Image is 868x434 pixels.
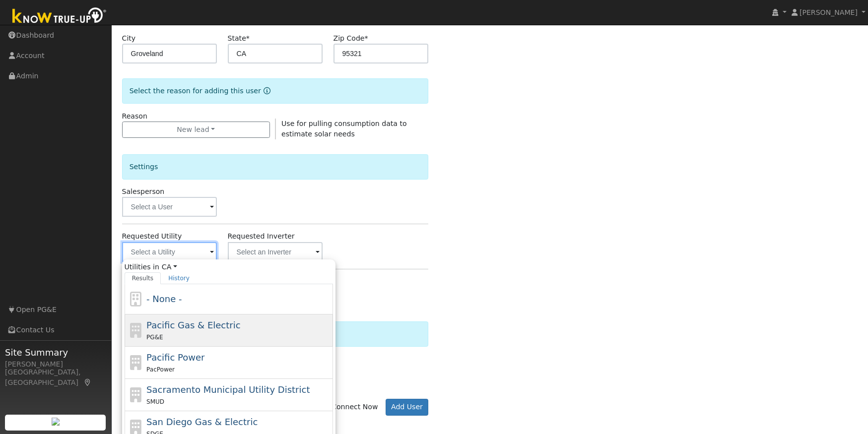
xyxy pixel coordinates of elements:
label: Connect Now [322,402,378,412]
div: Select the reason for adding this user [122,78,429,104]
a: CA [162,262,177,272]
label: State [228,33,250,44]
div: [PERSON_NAME] [5,359,106,370]
a: History [161,272,197,284]
label: Requested Inverter [228,231,295,242]
span: Required [365,34,368,42]
label: City [122,33,136,44]
label: Reason [122,111,147,122]
a: Results [125,272,161,284]
span: Use for pulling consumption data to estimate solar needs [281,120,406,138]
img: Know True-Up [7,5,112,28]
span: - None - [146,294,182,304]
span: Utilities in [125,262,333,272]
span: SMUD [146,398,164,405]
span: San Diego Gas & Electric [146,417,258,427]
input: Select an Inverter [228,242,323,262]
input: Select a User [122,197,217,217]
a: Reason for new user [261,87,270,95]
label: Salesperson [122,186,165,197]
label: Requested Utility [122,231,182,242]
label: Zip Code [334,33,368,44]
a: Map [83,378,92,386]
input: Select a Utility [122,242,217,262]
div: Settings [122,154,429,180]
span: Site Summary [5,346,106,359]
div: [GEOGRAPHIC_DATA], [GEOGRAPHIC_DATA] [5,367,106,388]
span: PG&E [146,334,163,341]
span: Pacific Power [146,352,204,363]
button: New lead [122,122,270,138]
span: PacPower [146,366,175,373]
span: Pacific Gas & Electric [146,320,240,330]
button: Add User [386,399,429,416]
span: Required [246,34,250,42]
img: retrieve [52,418,60,426]
span: [PERSON_NAME] [800,8,858,16]
span: Sacramento Municipal Utility District [146,384,310,395]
